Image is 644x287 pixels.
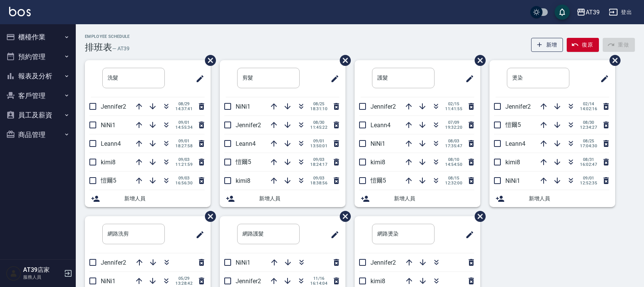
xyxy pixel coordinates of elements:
button: 復原 [567,38,599,52]
span: 18:31:10 [310,106,327,111]
h2: Employee Schedule [85,34,130,39]
span: Leann4 [370,122,391,129]
span: 09/03 [310,176,327,181]
button: 商品管理 [3,125,73,145]
span: 17:35:47 [445,143,462,148]
span: 18:38:56 [310,181,327,186]
span: 02/14 [580,101,597,106]
span: kimi8 [370,159,385,166]
div: 新增人員 [489,190,615,207]
span: 08/10 [445,157,462,162]
span: 19:32:20 [445,125,462,130]
span: Jennifer2 [101,103,126,110]
span: 修改班表的標題 [191,70,205,88]
span: 16:02:47 [580,162,597,167]
span: kimi8 [370,278,385,285]
span: 09/03 [175,176,192,181]
button: save [555,5,570,20]
input: 排版標題 [372,68,435,88]
span: 修改班表的標題 [461,226,474,244]
span: 11/16 [310,276,327,281]
button: 預約管理 [3,47,73,67]
span: kimi8 [236,177,250,184]
span: 08/15 [445,176,462,181]
span: kimi8 [101,159,116,166]
span: 08/29 [175,101,192,106]
h5: AT39店家 [23,266,62,274]
span: Jennifer2 [236,122,261,129]
button: 櫃檯作業 [3,27,73,47]
h6: — AT39 [112,45,130,53]
span: kimi8 [505,159,520,166]
span: 新增人員 [124,195,205,203]
span: Jennifer2 [370,259,396,266]
span: 刪除班表 [334,205,352,228]
input: 排版標題 [102,68,165,88]
span: 17:04:30 [580,143,597,148]
span: 13:50:01 [310,143,327,148]
span: 14:54:50 [445,162,462,167]
button: 登出 [606,5,635,19]
input: 排版標題 [102,224,165,244]
div: AT39 [586,8,600,17]
span: 刪除班表 [604,49,622,72]
span: 09/03 [175,157,192,162]
span: 08/30 [310,120,327,125]
h3: 排班表 [85,42,112,53]
span: Jennifer2 [101,259,126,266]
span: 14:55:34 [175,125,192,130]
span: 愷爾5 [101,177,116,184]
button: 員工及薪資 [3,105,73,125]
div: 新增人員 [85,190,211,207]
span: NiNi1 [236,103,250,110]
span: Leann4 [505,140,525,147]
button: 客戶管理 [3,86,73,106]
button: 新增 [531,38,563,52]
input: 排版標題 [237,68,300,88]
span: NiNi1 [101,122,116,129]
span: 新增人員 [394,195,474,203]
span: 18:27:58 [175,143,192,148]
span: 12:32:00 [445,181,462,186]
span: 愷爾5 [370,177,386,184]
span: 修改班表的標題 [326,226,339,244]
span: 刪除班表 [199,49,217,72]
p: 服務人員 [23,274,62,281]
span: 愷爾5 [505,121,521,128]
span: 修改班表的標題 [461,70,474,88]
input: 排版標題 [372,224,435,244]
span: 14:02:16 [580,106,597,111]
span: 08/30 [580,120,597,125]
span: Leann4 [101,140,121,147]
div: 新增人員 [220,190,345,207]
span: 02/15 [445,101,462,106]
span: 愷爾5 [236,158,251,165]
span: 新增人員 [529,195,609,203]
span: 09/01 [310,139,327,143]
span: 09/01 [580,176,597,181]
span: Jennifer2 [236,278,261,285]
span: 11:45:22 [310,125,327,130]
span: NiNi1 [505,177,520,184]
span: 修改班表的標題 [191,226,205,244]
span: 刪除班表 [199,205,217,228]
span: 08/25 [310,101,327,106]
span: NiNi1 [236,259,250,266]
span: 修改班表的標題 [596,70,609,88]
span: 刪除班表 [469,49,487,72]
input: 排版標題 [507,68,569,88]
span: 刪除班表 [334,49,352,72]
img: Logo [9,7,31,16]
span: 新增人員 [259,195,339,203]
span: 08/31 [580,157,597,162]
span: 11:41:55 [445,106,462,111]
span: 09/03 [310,157,327,162]
button: 報表及分析 [3,66,73,86]
span: 09/01 [175,139,192,143]
span: Jennifer2 [505,103,531,110]
span: 18:24:17 [310,162,327,167]
span: NiNi1 [370,140,385,147]
span: 16:14:04 [310,281,327,286]
span: 16:56:30 [175,181,192,186]
input: 排版標題 [237,224,300,244]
